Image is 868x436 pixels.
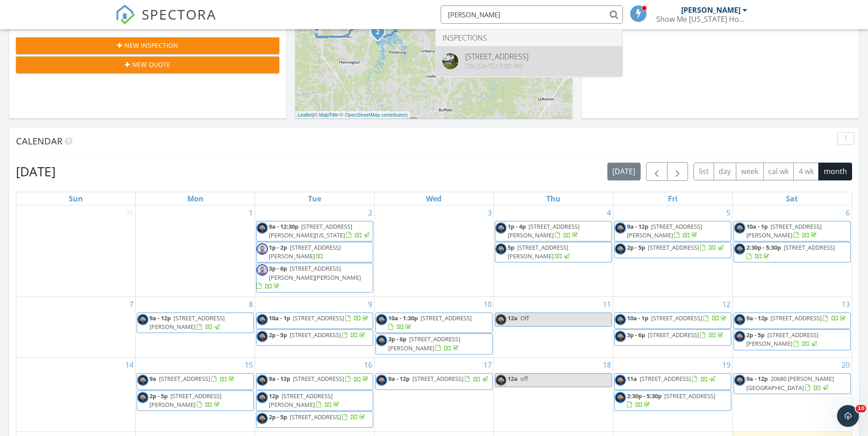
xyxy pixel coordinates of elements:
span: 20680 [PERSON_NAME][GEOGRAPHIC_DATA] [746,374,834,391]
button: New Inspection [16,37,279,54]
a: Sunday [67,192,85,205]
a: 9a - 12:30p [STREET_ADDRESS][PERSON_NAME][US_STATE] [256,221,373,241]
a: Go to September 12, 2025 [720,297,732,312]
span: 2:30p - 5:30p [746,243,781,251]
span: New Inspection [124,41,178,50]
img: The Best Home Inspection Software - Spectora [115,5,135,25]
a: 1p - 4p [STREET_ADDRESS][PERSON_NAME] [495,221,612,241]
span: 9a - 12p [149,314,171,322]
div: [STREET_ADDRESS] [465,53,529,60]
span: Off [520,314,529,322]
td: Go to September 7, 2025 [16,297,136,358]
h2: [DATE] [16,162,56,180]
a: 10a - 1p [STREET_ADDRESS] [627,314,728,322]
a: 2p - 5p [STREET_ADDRESS][PERSON_NAME] [149,392,221,409]
img: 457113340_122114371652455543_2292472785513355662_n.jpg [257,413,268,424]
span: 10a - 1p [269,314,290,322]
td: Go to September 10, 2025 [375,297,494,358]
a: 9a - 12p 20680 [PERSON_NAME][GEOGRAPHIC_DATA] [746,374,834,391]
button: Next month [667,162,688,181]
a: Monday [185,192,205,205]
a: 2p - 5p [STREET_ADDRESS] [256,329,373,346]
a: 11a [STREET_ADDRESS] [627,374,717,383]
td: Go to September 4, 2025 [493,205,613,297]
button: list [693,163,714,180]
a: 3p - 6p [STREET_ADDRESS] [627,331,725,339]
img: 457113340_122114371652455543_2292472785513355662_n.jpg [615,331,626,342]
img: 457113340_122114371652455543_2292472785513355662_n.jpg [734,314,745,325]
span: 12p [269,392,279,400]
a: 2p - 5p [STREET_ADDRESS] [614,242,731,258]
a: 1p - 2p [STREET_ADDRESS][PERSON_NAME] [269,243,341,260]
a: 9a - 12p [STREET_ADDRESS][PERSON_NAME] [137,313,254,333]
span: [STREET_ADDRESS][PERSON_NAME] [508,243,568,260]
span: 9a - 12p [388,374,410,383]
a: 9a - 12p 20680 [PERSON_NAME][GEOGRAPHIC_DATA] [734,373,851,394]
span: 5p [508,243,514,251]
a: 10a - 1:30p [STREET_ADDRESS] [388,314,472,331]
a: Go to September 17, 2025 [482,358,493,372]
img: 457113340_122114371652455543_2292472785513355662_n.jpg [495,222,507,234]
div: On [DATE] 9:00 am [465,62,529,70]
a: 5p [STREET_ADDRESS][PERSON_NAME] [495,242,612,262]
img: 457113340_122114371652455543_2292472785513355662_n.jpg [137,392,149,403]
a: 10a - 1p [STREET_ADDRESS] [256,313,373,329]
span: [STREET_ADDRESS] [651,314,702,322]
span: [STREET_ADDRESS] [770,314,822,322]
span: 9a - 12p [746,314,768,322]
img: img_2594.jpeg [257,264,268,276]
a: 10a - 1:30p [STREET_ADDRESS] [375,313,493,333]
a: Go to September 13, 2025 [840,297,852,312]
a: SPECTORA [115,12,216,31]
input: Search everything... [441,5,623,24]
span: 10a - 1:30p [388,314,418,322]
span: [STREET_ADDRESS] [293,374,344,383]
a: 2:30p - 5:30p [STREET_ADDRESS] [627,392,715,409]
a: 3p - 6p [STREET_ADDRESS][PERSON_NAME] [375,333,493,354]
a: 9a [STREET_ADDRESS] [137,373,254,390]
a: 2p - 5p [STREET_ADDRESS][PERSON_NAME] [137,390,254,411]
button: month [818,163,852,180]
a: 2:30p - 5:30p [STREET_ADDRESS] [614,390,731,411]
img: 457113340_122114371652455543_2292472785513355662_n.jpg [257,374,268,386]
td: Go to September 18, 2025 [493,358,613,431]
img: 8772624%2Fcover_photos%2FHaNGTW6miHfPyojhV9Qg%2Foriginal.jpg [442,53,458,69]
span: [STREET_ADDRESS] [640,374,691,383]
span: [STREET_ADDRESS] [648,331,699,339]
img: 457113340_122114371652455543_2292472785513355662_n.jpg [257,314,268,325]
a: 2p - 5p [STREET_ADDRESS] [269,331,367,339]
img: 457113340_122114371652455543_2292472785513355662_n.jpg [615,392,626,403]
span: 9a - 12:30p [269,222,298,231]
a: Leaflet [298,112,313,118]
button: Previous month [646,162,668,181]
td: Go to September 5, 2025 [613,205,732,297]
a: 10a - 1p [STREET_ADDRESS] [269,314,370,322]
img: 457113340_122114371652455543_2292472785513355662_n.jpg [495,314,507,325]
span: 12a [508,374,518,383]
a: 11a [STREET_ADDRESS] [614,373,731,390]
span: [STREET_ADDRESS][PERSON_NAME][PERSON_NAME] [269,264,361,281]
a: [STREET_ADDRESS] On [DATE] 9:00 am [436,46,622,77]
td: Go to September 9, 2025 [255,297,375,358]
span: 3p - 6p [627,331,645,339]
a: Go to September 19, 2025 [720,358,732,372]
a: Go to September 8, 2025 [247,297,255,312]
span: 2p - 5p [149,392,168,400]
a: Wednesday [424,192,443,205]
a: Go to September 20, 2025 [840,358,852,372]
a: © MapTiler [314,112,339,118]
a: 3p - 6p [STREET_ADDRESS][PERSON_NAME][PERSON_NAME] [257,264,361,290]
a: 9a - 12p [STREET_ADDRESS] [734,313,851,329]
a: Go to September 10, 2025 [482,297,493,312]
span: 2p - 5p [269,331,287,339]
a: Thursday [544,192,562,205]
span: SPECTORA [142,5,216,24]
span: 10a - 1p [627,314,648,322]
a: Go to September 1, 2025 [247,205,255,220]
td: Go to September 8, 2025 [136,297,255,358]
img: 457113340_122114371652455543_2292472785513355662_n.jpg [257,331,268,342]
img: 457113340_122114371652455543_2292472785513355662_n.jpg [615,374,626,386]
span: [STREET_ADDRESS][PERSON_NAME] [508,222,580,239]
a: Go to September 11, 2025 [601,297,613,312]
span: [STREET_ADDRESS][PERSON_NAME] [269,392,333,409]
